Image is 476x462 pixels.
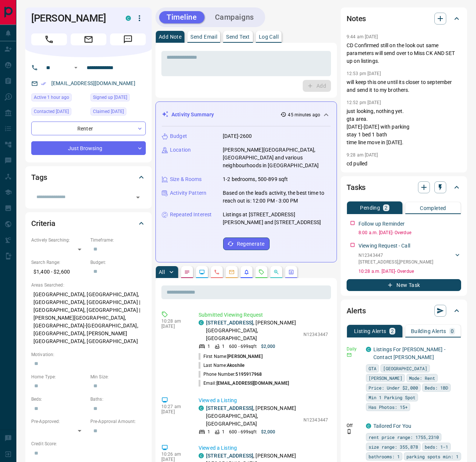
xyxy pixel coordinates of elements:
p: Areas Searched: [31,282,146,288]
p: N12343447 [358,252,433,259]
div: condos.ca [126,16,131,21]
p: [DATE]-2600 [223,132,252,140]
p: Location [170,146,191,154]
p: Log Call [259,34,279,39]
h2: Notes [347,13,366,25]
p: $2,000 [261,343,276,350]
div: Tags [31,168,146,186]
span: rent price range: 1755,2310 [369,433,439,441]
div: condos.ca [366,423,371,429]
p: Activity Summary [171,111,214,119]
p: Repeated Interest [170,211,212,219]
p: Pre-Approval Amount: [90,418,146,425]
p: Send Text [226,34,250,39]
span: size range: 355,878 [369,443,418,450]
p: Motivation: [31,351,146,358]
p: Daily [347,346,361,352]
p: Add Note [159,34,181,39]
span: Email [71,33,106,45]
p: Email: [199,380,289,387]
p: [DATE] [161,324,187,329]
span: GTA [369,365,376,372]
a: Tailored For You [373,423,411,429]
span: Beds: 1BD [425,384,448,391]
div: condos.ca [199,453,204,458]
button: Campaigns [208,11,261,23]
div: Criteria [31,214,146,232]
p: Beds: [31,396,87,403]
h2: Criteria [31,217,55,229]
p: Viewed a Listing [199,444,328,452]
p: First Name: [199,353,263,360]
span: Akoshile [227,363,244,368]
p: 9:28 am [DATE] [347,152,378,158]
span: Min 1 Parking Spot [369,394,415,401]
div: condos.ca [199,320,204,325]
span: [EMAIL_ADDRESS][DOMAIN_NAME] [216,381,289,386]
div: Wed Aug 13 2025 [90,107,146,118]
p: Building Alerts [411,329,446,334]
p: Timeframe: [90,237,146,243]
p: Listings at [STREET_ADDRESS][PERSON_NAME] and [STREET_ADDRESS] [223,211,331,226]
div: Activity Summary45 minutes ago [162,108,331,122]
p: Off [347,422,361,429]
span: [PERSON_NAME] [369,374,402,382]
button: Regenerate [223,238,270,250]
h2: Alerts [347,305,366,317]
p: Budget [170,132,187,140]
a: [EMAIL_ADDRESS][DOMAIN_NAME] [51,80,135,86]
p: All [159,269,165,275]
svg: Opportunities [273,269,279,275]
span: Contacted [DATE] [34,108,69,115]
p: $1,400 - $2,600 [31,266,87,278]
button: New Task [347,279,461,291]
p: Credit Score: [31,440,146,447]
p: Submitted Viewing Request [199,311,328,319]
p: 2 [391,329,394,334]
p: [STREET_ADDRESS] , [PERSON_NAME] [358,259,433,265]
p: Baths: [90,396,146,403]
p: 10:28 a.m. [DATE] - Overdue [358,268,461,275]
p: 8:00 a.m. [DATE] - Overdue [358,229,461,236]
svg: Emails [229,269,235,275]
svg: Lead Browsing Activity [199,269,205,275]
p: Completed [420,206,446,211]
p: N12343447 [303,331,328,338]
div: Just Browsing [31,141,146,155]
h1: [PERSON_NAME] [31,12,115,24]
p: , [PERSON_NAME][GEOGRAPHIC_DATA], [GEOGRAPHIC_DATA] [206,404,300,428]
button: Open [71,63,80,72]
p: 10:28 am [161,319,187,324]
div: Mon Jun 30 2025 [90,93,146,104]
span: Call [31,33,67,45]
p: CD Confirmed still on the look out same parameters will send over to Miss CK AND SET up on listings. [347,42,461,65]
p: Search Range: [31,259,87,266]
a: [STREET_ADDRESS] [206,453,253,459]
p: 12:52 pm [DATE] [347,100,381,105]
p: Pending [360,205,380,210]
p: Send Email [190,34,217,39]
p: 600 - 699 sqft [229,429,256,435]
span: Signed up [DATE] [93,94,127,101]
span: Active 1 hour ago [34,94,69,101]
span: beds: 1-1 [425,443,448,450]
p: 0 [451,329,454,334]
p: $2,000 [261,429,276,435]
svg: Calls [214,269,220,275]
span: Message [110,33,146,45]
svg: Email [347,352,352,358]
span: [GEOGRAPHIC_DATA] [383,365,427,372]
p: Pre-Approved: [31,418,87,425]
div: condos.ca [199,406,204,411]
a: [STREET_ADDRESS] [206,405,253,411]
p: 12:53 pm [DATE] [347,71,381,76]
span: parking spots min: 1 [406,453,459,460]
p: Home Type: [31,374,87,380]
p: 2 [385,205,387,210]
p: Viewing Request - Call [358,242,410,250]
div: Wed Aug 13 2025 [31,107,87,118]
span: [PERSON_NAME] [227,354,262,359]
p: [PERSON_NAME][GEOGRAPHIC_DATA], [GEOGRAPHIC_DATA] and various neighbourhoods in [GEOGRAPHIC_DATA] [223,146,331,169]
p: 600 - 699 sqft [229,343,256,350]
p: cd pulled [347,160,461,168]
